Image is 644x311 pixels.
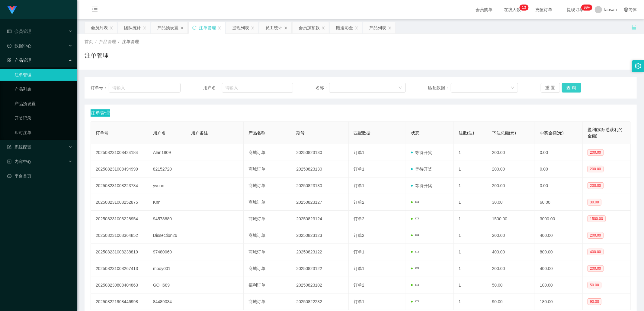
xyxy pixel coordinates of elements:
div: 会员加扣款 [299,22,320,33]
span: 系统配置 [7,145,31,149]
td: 202508231008267413 [91,260,148,277]
td: 97480060 [148,244,187,260]
sup: 13 [520,5,528,11]
td: 商城订单 [244,294,291,310]
td: 福利订单 [244,277,291,294]
td: 20250823130 [291,161,349,177]
td: 1 [454,227,487,244]
td: 200.00 [487,161,535,177]
div: 员工统计 [265,22,282,33]
td: Knn [148,194,187,211]
span: 匹配数据 [354,130,370,135]
span: 匹配数据： [428,85,451,91]
i: 图标: appstore-o [7,58,11,62]
td: 20250823124 [291,211,349,227]
a: 图标: dashboard平台首页 [7,170,72,182]
span: 注数(注) [459,130,474,135]
i: 图标: down [511,86,514,90]
td: GOH689 [148,277,187,294]
span: 会员管理 [7,29,31,34]
i: 图标: close [251,26,255,30]
i: 图标: menu-fold [85,0,105,20]
i: 图标: setting [635,63,641,69]
a: 产品预设置 [14,98,72,110]
div: 会员列表 [91,22,108,33]
td: 1 [454,144,487,161]
span: 产品管理 [99,39,116,44]
td: 1 [454,211,487,227]
span: 90.00 [588,298,601,305]
td: 94578880 [148,211,187,227]
span: 订单1 [354,167,364,171]
td: 1 [454,294,487,310]
td: 0.00 [535,177,583,194]
span: 数据中心 [7,43,31,48]
span: 200.00 [588,166,604,172]
span: 充值订单 [533,8,556,12]
td: 商城订单 [244,211,291,227]
span: 注单管理 [91,109,110,117]
i: 图标: table [7,29,11,33]
a: 注单管理 [14,69,72,81]
sup: 925 [582,5,592,11]
span: 内容中心 [7,159,31,164]
span: 等待开奖 [411,167,432,171]
td: 商城订单 [244,244,291,260]
input: 请输入 [222,83,293,93]
td: 商城订单 [244,161,291,177]
td: 20250822232 [291,294,349,310]
span: 中 [411,200,419,205]
td: mboy001 [148,260,187,277]
td: 1 [454,194,487,211]
span: 用户名： [203,85,222,91]
td: 20250823127 [291,194,349,211]
span: 用户名 [153,130,166,135]
td: 0.00 [535,161,583,177]
td: 200.00 [487,227,535,244]
td: 202508231008494999 [91,161,148,177]
td: 84489034 [148,294,187,310]
span: 产品名称 [248,130,265,135]
span: 中奖金额(元) [540,130,564,135]
span: 中 [411,233,419,238]
i: 图标: close [355,26,358,30]
td: 20250823130 [291,177,349,194]
span: 订单2 [354,283,364,287]
i: 图标: sync [192,26,197,30]
i: 图标: down [399,86,402,90]
span: 订单2 [354,233,364,238]
div: 产品列表 [369,22,386,33]
td: 202508231008223784 [91,177,148,194]
span: 用户备注 [191,130,208,135]
i: 图标: global [624,8,628,12]
td: yvonn [148,177,187,194]
td: 800.00 [535,244,583,260]
img: logo.9652507e.png [7,6,17,14]
td: 商城订单 [244,227,291,244]
i: 图标: close [180,26,184,30]
span: / [95,39,97,44]
td: 202508231008364852 [91,227,148,244]
td: 商城订单 [244,260,291,277]
a: 即时注单 [14,127,72,139]
td: 20250823130 [291,144,349,161]
div: 赠送彩金 [336,22,353,33]
td: 202508231008228954 [91,211,148,227]
td: 202508231008424184 [91,144,148,161]
td: 82152720 [148,161,187,177]
span: 注单管理 [122,39,139,44]
p: 3 [524,5,526,11]
button: 重 置 [541,83,560,93]
span: 200.00 [588,265,604,272]
span: 200.00 [588,182,604,189]
td: 20250823123 [291,227,349,244]
td: Alan1809 [148,144,187,161]
span: 中 [411,216,419,221]
td: 0.00 [535,144,583,161]
td: 200.00 [487,144,535,161]
span: 200.00 [588,232,604,239]
a: 产品列表 [14,83,72,95]
td: 3000.00 [535,211,583,227]
span: 提现订单 [564,8,587,12]
td: 20250823102 [291,277,349,294]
